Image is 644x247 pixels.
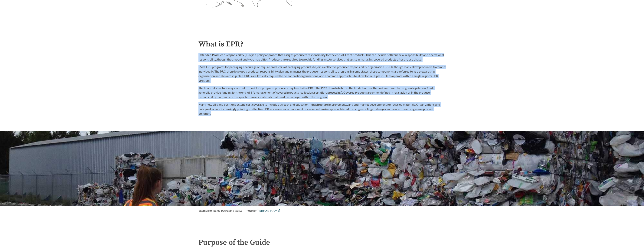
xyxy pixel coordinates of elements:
[257,209,280,212] a: [PERSON_NAME]
[198,40,446,48] h2: What is EPR?
[198,65,446,83] p: Most EPR programs for packaging encourage or require producers of packaging products to join a co...
[198,53,446,62] p: is a policy approach that assigns producers responsibility for the end-of-life of products. This ...
[198,102,446,116] p: Many new bills and positions extend cost coverage to include outreach and education, infrastructu...
[198,209,257,212] span: Example of baled packaging waste - Photo by
[198,53,252,57] strong: Extended Producer Responsibility (EPR)
[198,86,446,99] p: The financial structure may vary, but in most EPR programs producers pay fees to the PRO. The PRO...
